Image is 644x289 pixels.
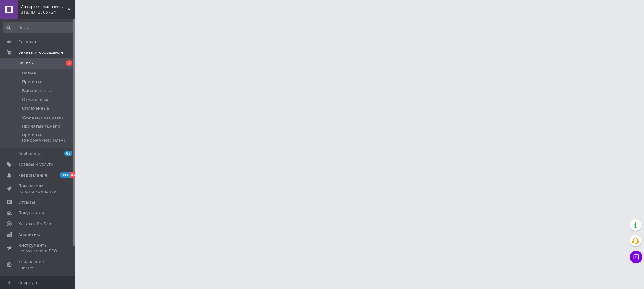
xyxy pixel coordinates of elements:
[22,106,49,111] span: Оплаченные
[18,275,58,287] span: Кошелек компании
[18,151,43,156] span: Сообщения
[22,70,36,76] span: Новые
[60,172,70,178] span: 99+
[22,97,49,102] span: Отмененные
[22,88,52,94] span: Выполненные
[18,183,58,194] span: Показатели работы компании
[22,132,74,144] span: Принятые [GEOGRAPHIC_DATA]
[18,221,52,227] span: Каталог ProSale
[22,123,62,129] span: Принятые (Днепр)
[18,232,42,237] span: Аналитика
[70,172,77,178] span: 42
[66,60,72,66] span: 1
[18,50,63,55] span: Заказы и сообщения
[18,199,35,205] span: Отзывы
[18,39,36,45] span: Главная
[64,151,72,156] span: 66
[18,259,58,270] span: Управление сайтом
[18,161,54,167] span: Товары и услуги
[18,60,34,66] span: Заказы
[3,22,74,33] input: Поиск
[20,4,68,9] span: Интернет-магазин рыболовных товаров "Планета рыбака"
[22,79,44,85] span: Принятые
[18,243,58,254] span: Инструменты вебмастера и SEO
[22,115,64,120] span: Ожидают отправки
[20,9,75,15] div: Ваш ID: 2705724
[18,210,44,216] span: Покупатели
[18,172,47,178] span: Уведомления
[630,251,642,263] button: Чат с покупателем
